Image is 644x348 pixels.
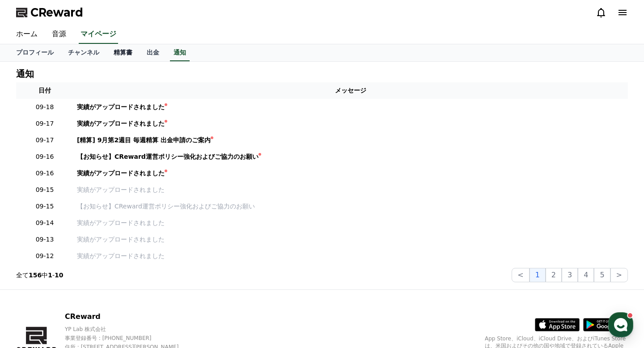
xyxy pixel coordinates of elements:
[77,202,624,211] a: 【お知らせ】CReward運営ポリシー強化およびご協力のお願い
[9,44,61,61] a: プロフィール
[106,44,140,61] a: 精算書
[61,44,106,61] a: チャンネル
[170,44,190,61] a: 通知
[65,326,194,333] p: YP Lab 株式会社
[79,25,118,44] a: マイページ
[530,268,546,282] button: 1
[74,288,101,295] span: Messages
[562,268,578,282] button: 3
[77,169,624,178] a: 実績がアップロードされました
[73,82,628,99] th: メッセージ
[77,119,165,128] div: 実績がアップロードされました
[20,251,70,261] p: 09-12
[59,274,115,296] a: Messages
[3,274,59,296] a: Home
[77,136,624,145] a: [精算] 9月第2週目 毎週精算 出金申請のご案内
[65,335,194,342] p: 事業登録番号 : [PHONE_NUMBER]
[16,5,83,20] a: CReward
[77,152,258,161] div: 【お知らせ】CReward運営ポリシー強化およびご協力のお願い
[45,25,73,44] a: 音源
[132,287,154,294] span: Settings
[512,268,529,282] button: <
[546,268,562,282] button: 2
[20,235,70,244] p: 09-13
[20,102,70,112] p: 09-18
[578,268,594,282] button: 4
[29,272,42,279] strong: 156
[30,5,83,20] span: CReward
[20,218,70,228] p: 09-14
[16,82,73,99] th: 日付
[77,169,165,178] div: 実績がアップロードされました
[20,119,70,128] p: 09-17
[20,169,70,178] p: 09-16
[77,102,165,112] div: 実績がアップロードされました
[77,251,624,261] a: 実績がアップロードされました
[23,287,38,294] span: Home
[77,152,624,161] a: 【お知らせ】CReward運営ポリシー強化およびご協力のお願い
[115,274,172,296] a: Settings
[20,185,70,195] p: 09-15
[77,102,624,112] a: 実績がアップロードされました
[77,119,624,128] a: 実績がアップロードされました
[20,152,70,161] p: 09-16
[16,69,34,79] h4: 通知
[20,136,70,145] p: 09-17
[77,235,624,244] a: 実績がアップロードされました
[77,185,624,195] a: 実績がアップロードされました
[16,271,64,280] p: 全て 中 -
[48,272,52,279] strong: 1
[20,202,70,211] p: 09-15
[77,136,211,145] div: [精算] 9月第2週目 毎週精算 出金申請のご案内
[77,218,624,228] a: 実績がアップロードされました
[610,268,628,282] button: >
[140,44,166,61] a: 出金
[594,268,610,282] button: 5
[9,25,45,44] a: ホーム
[55,272,63,279] strong: 10
[65,311,194,322] p: CReward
